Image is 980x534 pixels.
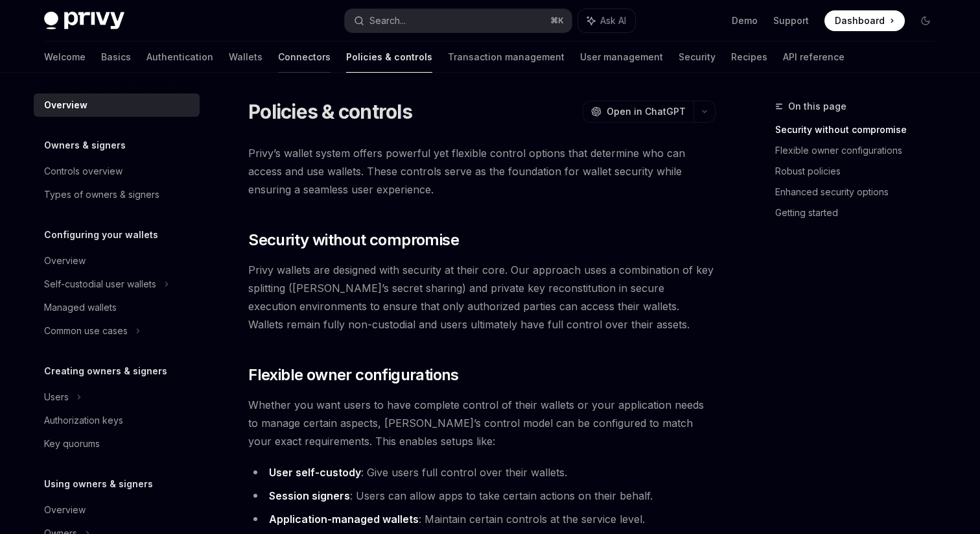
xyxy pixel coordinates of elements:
[44,187,159,202] div: Types of owners & signers
[578,9,635,32] button: Ask AI
[44,276,156,292] div: Self-custodial user wallets
[732,14,758,27] a: Demo
[269,489,350,502] strong: Session signers
[248,230,459,250] span: Security without compromise
[775,119,946,140] a: Security without compromise
[248,510,716,528] li: : Maintain certain controls at the service level.
[278,42,331,73] a: Connectors
[580,42,663,73] a: User management
[44,323,128,339] div: Common use cases
[448,42,565,73] a: Transaction management
[44,227,158,243] h5: Configuring your wallets
[248,261,716,334] span: Privy wallets are designed with security at their core. Our approach uses a combination of key sp...
[248,396,716,450] span: Whether you want users to have complete control of their wallets or your application needs to man...
[34,93,200,117] a: Overview
[44,97,87,113] div: Overview
[269,513,419,526] strong: Application-managed wallets
[248,100,412,123] h1: Policies & controls
[34,409,200,432] a: Authorization keys
[44,12,124,30] img: dark logo
[607,105,686,118] span: Open in ChatGPT
[679,42,716,73] a: Security
[44,164,122,179] div: Controls overview
[248,487,716,505] li: : Users can allow apps to take certain actions on their behalf.
[775,161,946,182] a: Robust policies
[44,476,153,492] h5: Using owners & signers
[34,249,200,273] a: Overview
[146,42,213,73] a: Authentication
[775,140,946,161] a: Flexible owner configurations
[369,13,406,29] div: Search...
[550,16,564,26] span: ⌘ K
[34,498,200,522] a: Overview
[44,138,126,153] h5: Owners & signers
[775,182,946,202] a: Enhanced security options
[229,42,262,73] a: Wallets
[248,144,716,199] span: Privy’s wallet system offers powerful yet flexible control options that determine who can access ...
[269,466,361,479] strong: User self-custody
[248,365,459,385] span: Flexible owner configurations
[44,300,117,315] div: Managed wallets
[44,502,86,518] div: Overview
[583,101,694,123] button: Open in ChatGPT
[44,363,167,379] h5: Creating owners & signers
[600,14,626,27] span: Ask AI
[44,436,100,452] div: Key quorums
[44,42,86,73] a: Welcome
[835,14,885,27] span: Dashboard
[824,10,905,31] a: Dashboard
[345,9,572,32] button: Search...⌘K
[731,42,767,73] a: Recipes
[248,463,716,481] li: : Give users full control over their wallets.
[788,99,846,114] span: On this page
[44,253,86,269] div: Overview
[773,14,809,27] a: Support
[34,183,200,206] a: Types of owners & signers
[346,42,432,73] a: Policies & controls
[34,296,200,319] a: Managed wallets
[34,432,200,455] a: Key quorums
[44,413,123,428] div: Authorization keys
[775,202,946,223] a: Getting started
[783,42,845,73] a: API reference
[101,42,131,73] a: Basics
[34,160,200,183] a: Controls overview
[915,10,936,31] button: Toggle dark mode
[44,389,69,405] div: Users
